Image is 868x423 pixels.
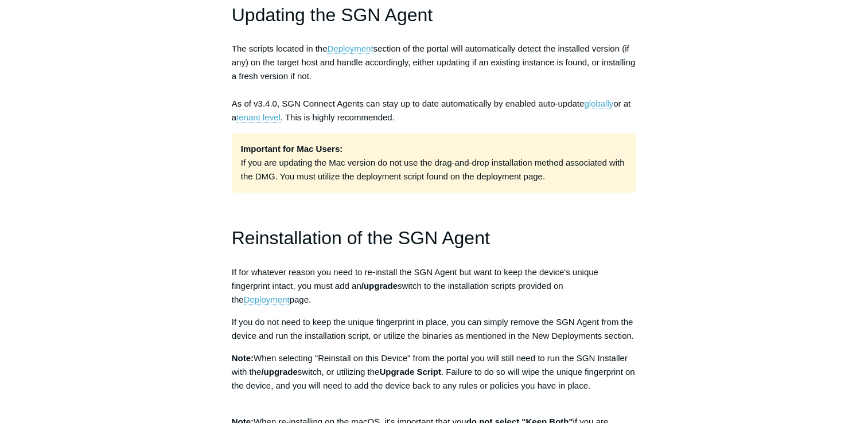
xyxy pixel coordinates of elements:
span: Updating the SGN Agent [232,5,433,25]
span: switch to the installation scripts provided on the page. [232,281,563,305]
span: /upgrade [361,281,398,291]
span: /upgrade [261,367,297,377]
a: Deployment [244,295,290,305]
span: If for whatever reason you need to re-install the SGN Agent but want to keep the device's unique ... [232,267,598,291]
span: Upgrade Script [379,367,441,377]
span: The scripts located in the section of the portal will automatically detect the installed version ... [232,44,636,123]
span: switch, or utilizing the [298,367,380,377]
a: Deployment [327,44,373,54]
a: tenant level [236,112,281,123]
a: globally [584,99,613,109]
span: If you are updating the Mac version do not use the drag-and-drop installation method associated w... [241,144,625,181]
span: Reinstallation of the SGN Agent [232,228,490,248]
span: . Failure to do so will wipe the unique fingerprint on the device, and you will need to add the d... [232,367,635,390]
span: Note: [232,353,254,363]
span: When selecting "Reinstall on this Device" from the portal you will still need to run the SGN Inst... [232,353,628,377]
strong: Important for Mac Users: [241,144,343,154]
span: If you do not need to keep the unique fingerprint in place, you can simply remove the SGN Agent f... [232,317,634,340]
